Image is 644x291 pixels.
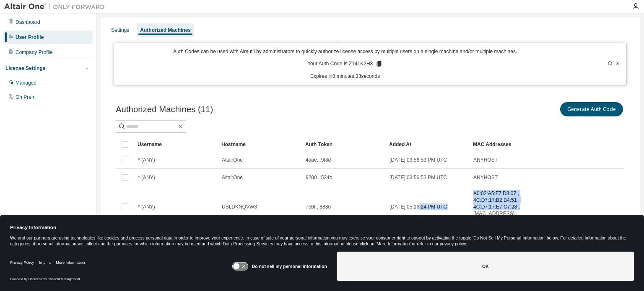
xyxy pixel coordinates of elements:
span: * (ANY) [138,203,155,210]
span: ANYHOST [473,174,498,181]
span: ANYHOST [473,157,498,163]
span: AltairOne [222,174,243,181]
div: Dashboard [16,19,40,26]
div: User Profile [16,34,44,41]
img: Altair One [4,3,109,11]
div: Settings [111,27,129,33]
button: Generate Auth Code [560,102,623,116]
div: Hostname [221,138,299,151]
div: Managed [16,80,36,86]
div: Authorized Machines [140,27,191,33]
div: Added At [389,138,466,151]
span: * (ANY) [138,174,155,181]
div: License Settings [5,65,45,72]
span: [DATE] 03:56:53 PM UTC [390,157,447,163]
span: [DATE] 03:56:53 PM UTC [390,174,447,181]
div: On Prem [16,94,36,100]
span: USLDKNQVW3 [222,203,257,210]
span: 75bf...8836 [306,203,331,210]
span: * (ANY) [138,157,155,163]
span: [DATE] 05:16:24 PM UTC [390,203,447,210]
p: Expires in 8 minutes, 33 seconds [119,73,571,80]
span: 9200...534b [306,174,332,181]
span: Authorized Machines (11) [116,105,213,114]
span: AltairOne [222,157,243,163]
p: Auth Codes can be used with Almutil by administrators to quickly authorize license access by mult... [119,48,571,55]
div: Username [138,138,215,151]
div: MAC Addresses [473,138,532,151]
div: Auth Token [305,138,382,151]
span: 4aae...9f8d [306,157,331,163]
span: A0:02:A5:F7:D8:07 , 4C:D7:17:B2:B4:51 , 4C:D7:17:E7:C7:28 , [MAC_ADDRESS] , [MAC_ADDRESS] [473,190,532,224]
div: Company Profile [16,49,53,56]
p: Your Auth Code is: Z141K2H3 [307,60,383,68]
